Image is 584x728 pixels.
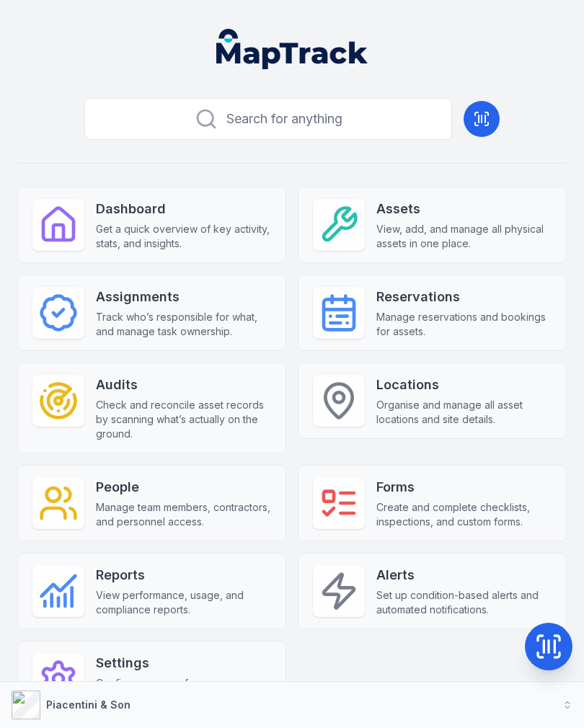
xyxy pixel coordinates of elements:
span: Configure app preferences, integrations, and permissions. [96,676,271,705]
a: PeopleManage team members, contractors, and personnel access. [17,465,286,541]
strong: Piacentini & Son [46,698,130,711]
nav: Global [199,29,385,69]
span: Set up condition-based alerts and automated notifications. [376,588,552,617]
strong: Forms [376,477,552,497]
span: Manage team members, contractors, and personnel access. [96,500,271,529]
strong: Settings [96,653,271,673]
a: SettingsConfigure app preferences, integrations, and permissions. [17,641,286,717]
span: View, add, and manage all physical assets in one place. [376,222,552,251]
a: AssetsView, add, and manage all physical assets in one place. [298,187,567,263]
span: Manage reservations and bookings for assets. [376,310,552,339]
span: Organise and manage all asset locations and site details. [376,398,552,427]
a: LocationsOrganise and manage all asset locations and site details. [298,363,567,439]
strong: Dashboard [96,199,271,219]
span: Check and reconcile asset records by scanning what’s actually on the ground. [96,398,271,441]
a: ReservationsManage reservations and bookings for assets. [298,275,567,351]
strong: Alerts [376,565,552,585]
a: ReportsView performance, usage, and compliance reports. [17,553,286,629]
span: Create and complete checklists, inspections, and custom forms. [376,500,552,529]
span: Track who’s responsible for what, and manage task ownership. [96,310,271,339]
strong: Reservations [376,287,552,307]
a: AuditsCheck and reconcile asset records by scanning what’s actually on the ground. [17,363,286,453]
button: Search for anything [84,98,452,140]
span: Get a quick overview of key activity, stats, and insights. [96,222,271,251]
strong: Reports [96,565,271,585]
span: Search for anything [226,109,342,129]
strong: Assignments [96,287,271,307]
a: FormsCreate and complete checklists, inspections, and custom forms. [298,465,567,541]
a: AlertsSet up condition-based alerts and automated notifications. [298,553,567,629]
span: View performance, usage, and compliance reports. [96,588,271,617]
strong: Locations [376,375,552,395]
strong: Assets [376,199,552,219]
a: AssignmentsTrack who’s responsible for what, and manage task ownership. [17,275,286,351]
strong: Audits [96,375,271,395]
strong: People [96,477,271,497]
a: DashboardGet a quick overview of key activity, stats, and insights. [17,187,286,263]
